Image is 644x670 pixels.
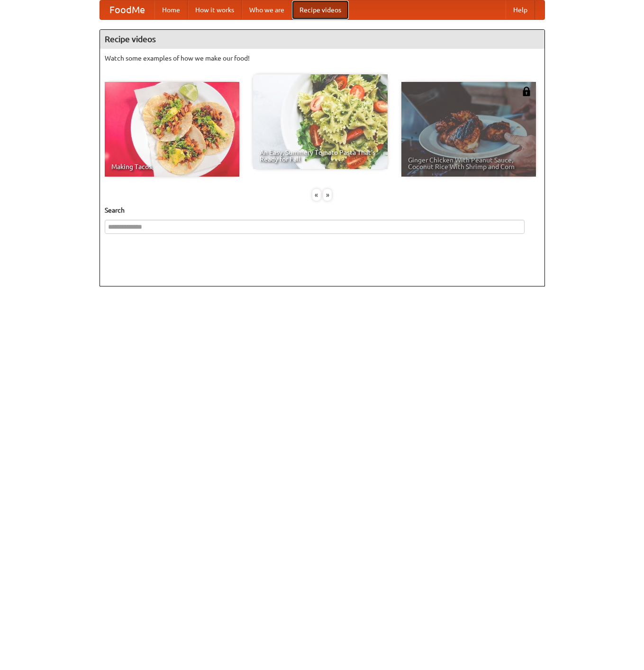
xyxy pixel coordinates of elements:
span: An Easy, Summery Tomato Pasta That's Ready for Fall [260,149,381,162]
a: Who we are [242,0,292,19]
img: 483408.png [522,87,531,96]
p: Watch some examples of how we make our food! [105,54,540,63]
a: Help [506,0,535,19]
a: Making Tacos [105,82,239,177]
a: An Easy, Summery Tomato Pasta That's Ready for Fall [253,74,388,169]
div: » [323,189,332,201]
h5: Search [105,205,540,215]
a: How it works [188,0,242,19]
h4: Recipe videos [100,30,544,49]
div: « [312,189,321,201]
a: Recipe videos [292,0,349,19]
span: Making Tacos [111,163,233,170]
a: Home [154,0,188,19]
a: FoodMe [100,0,154,19]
